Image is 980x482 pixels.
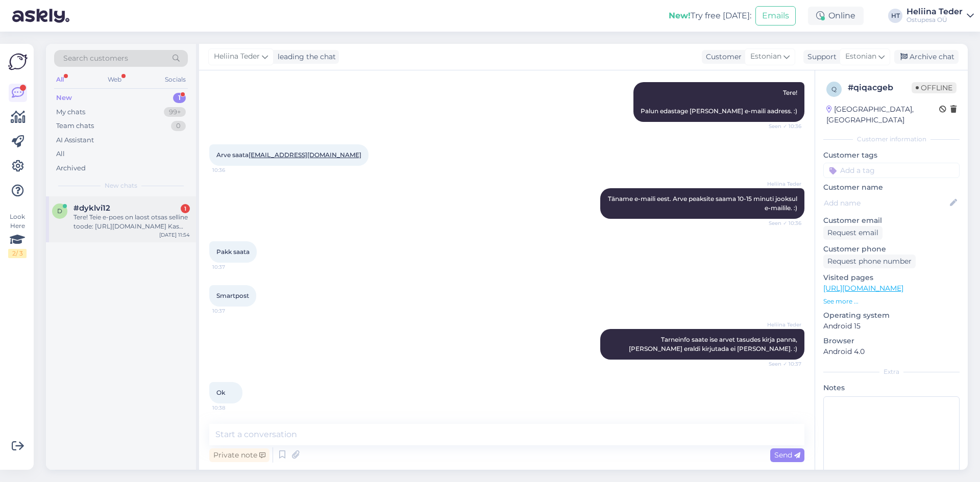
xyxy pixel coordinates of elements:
[163,73,188,86] div: Socials
[823,310,960,321] p: Operating system
[73,204,110,213] span: #dyklvi12
[57,207,62,215] span: d
[803,52,837,62] div: Support
[894,50,959,64] div: Archive chat
[608,195,799,212] span: Täname e-maili eest. Arve peaksite saama 10-15 minuti jooksul e-mailile. :)
[824,197,948,209] input: Add name
[823,284,903,293] a: [URL][DOMAIN_NAME]
[106,73,124,86] div: Web
[181,204,190,213] div: 1
[763,122,801,130] span: Seen ✓ 10:36
[669,10,751,22] div: Try free [DATE]:
[171,121,186,131] div: 0
[823,272,960,283] p: Visited pages
[212,404,251,412] span: 10:38
[56,135,94,145] div: AI Assistant
[774,450,800,460] span: Send
[249,151,361,159] a: [EMAIL_ADDRESS][DOMAIN_NAME]
[826,104,939,125] div: [GEOGRAPHIC_DATA], [GEOGRAPHIC_DATA]
[105,181,137,190] span: New chats
[63,53,128,64] span: Search customers
[906,8,974,24] a: Heliina TederOstupesa OÜ
[212,263,251,271] span: 10:37
[216,389,225,396] span: Ok
[56,93,72,103] div: New
[823,321,960,332] p: Android 15
[763,360,801,368] span: Seen ✓ 10:37
[209,448,269,462] div: Private note
[823,336,960,346] p: Browser
[755,6,796,26] button: Emails
[808,7,864,25] div: Online
[54,73,66,86] div: All
[274,52,336,62] div: leading the chat
[669,11,691,20] b: New!
[763,219,801,227] span: Seen ✓ 10:36
[912,82,957,93] span: Offline
[73,213,190,231] div: Tere! Teie e-poes on laost otsas selline toode: [URL][DOMAIN_NAME] Kas seda oelsk võimalik tellida?
[8,249,27,258] div: 2 / 3
[823,215,960,226] p: Customer email
[216,292,249,299] span: Smartpost
[823,383,960,393] p: Notes
[823,346,960,357] p: Android 4.0
[763,180,801,188] span: Heliina Teder
[56,107,85,117] div: My chats
[888,9,902,23] div: HT
[848,82,912,94] div: # qiqacgeb
[906,8,963,16] div: Heliina Teder
[8,52,28,71] img: Askly Logo
[823,226,883,240] div: Request email
[216,248,250,256] span: Pakk saata
[823,135,960,144] div: Customer information
[823,182,960,193] p: Customer name
[702,52,742,62] div: Customer
[216,151,361,159] span: Arve saata
[8,212,27,258] div: Look Here
[763,321,801,328] span: Heliina Teder
[906,16,963,24] div: Ostupesa OÜ
[823,255,916,268] div: Request phone number
[823,163,960,178] input: Add a tag
[56,149,65,159] div: All
[56,121,94,131] div: Team chats
[823,150,960,161] p: Customer tags
[845,51,876,62] span: Estonian
[823,244,960,255] p: Customer phone
[212,307,251,315] span: 10:37
[159,231,190,239] div: [DATE] 11:54
[212,166,251,174] span: 10:36
[831,85,837,93] span: q
[823,367,960,376] div: Extra
[750,51,781,62] span: Estonian
[214,51,260,62] span: Heliina Teder
[56,163,86,173] div: Archived
[629,336,799,352] span: Tarneinfo saate ise arvet tasudes kirja panna, [PERSON_NAME] eraldi kirjutada ei [PERSON_NAME]. :)
[164,107,186,117] div: 99+
[823,297,960,306] p: See more ...
[173,93,186,103] div: 1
